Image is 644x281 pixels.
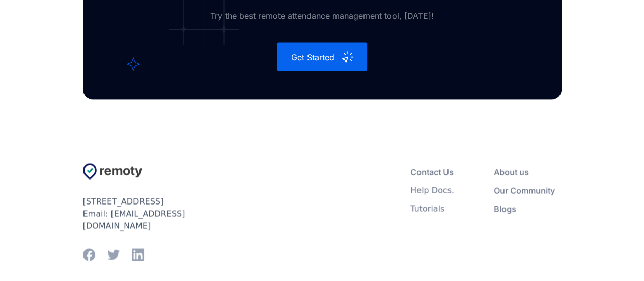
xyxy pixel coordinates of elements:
a: Get Started [277,42,367,71]
a: Tutorials [410,199,444,218]
div: Tutorials [410,203,444,214]
div: [STREET_ADDRESS] Email: [EMAIL_ADDRESS][DOMAIN_NAME] [83,195,246,232]
div: Get Started [287,50,341,63]
div: Contact Us [410,167,454,177]
a: Blogs [494,199,516,218]
div: Blogs [494,203,516,214]
div: About us [494,167,529,177]
div: Help Docs. [410,185,454,195]
iframe: PLUG_LAUNCHER_SDK [609,246,634,271]
a: Contact Us [410,163,454,181]
img: Untitled UI logotext [83,163,143,179]
a: About us [494,163,529,181]
a: Help Docs. [410,181,454,199]
div: Try the best remote attendance management tool, [DATE]! [210,10,434,22]
a: Untitled UI logotextLogo [83,163,246,179]
div: Our Community [494,185,555,195]
a: Our Community [494,181,555,199]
